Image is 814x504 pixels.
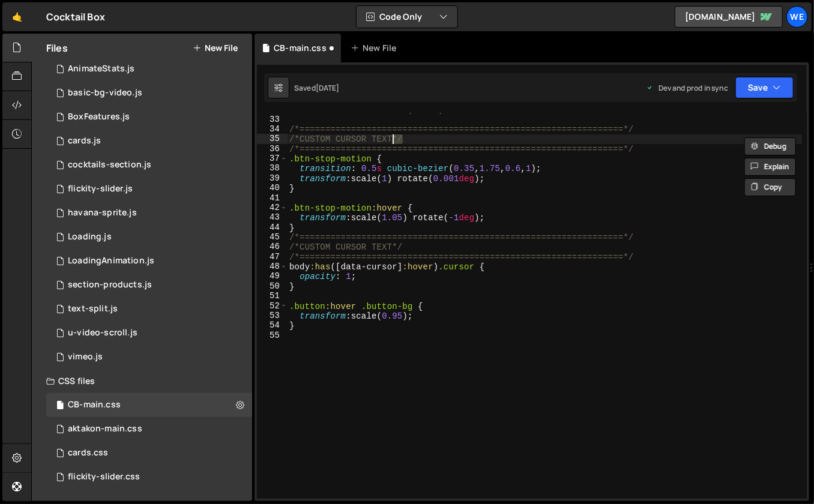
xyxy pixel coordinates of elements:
[257,124,288,134] div: 34
[46,129,252,153] div: 12094/34793.js
[257,163,288,173] div: 38
[257,311,288,320] div: 53
[68,184,133,194] div: flickity-slider.js
[257,331,288,340] div: 55
[46,10,105,24] div: Cocktail Box
[257,291,288,301] div: 51
[257,154,288,163] div: 37
[274,42,327,54] div: CB-main.css
[46,393,252,417] div: 12094/46487.css
[257,223,288,232] div: 44
[68,304,118,314] div: text-split.js
[68,400,121,410] div: CB-main.css
[46,41,68,55] h2: Files
[193,43,238,53] button: New File
[257,115,288,124] div: 33
[351,42,401,54] div: New File
[46,441,252,465] div: 12094/34666.css
[68,424,142,434] div: aktakon-main.css
[68,280,152,290] div: section-products.js
[46,57,252,81] div: 12094/30498.js
[46,465,252,489] div: 12094/35475.css
[68,256,154,266] div: LoadingAnimation.js
[68,160,151,170] div: cocktails-section.js
[46,105,252,129] div: 12094/30497.js
[257,281,288,291] div: 50
[647,83,728,93] div: Dev and prod in sync
[68,88,142,98] div: basic-bg-video.js
[675,6,783,28] a: [DOMAIN_NAME]
[257,320,288,330] div: 54
[46,417,252,441] div: 12094/43205.css
[68,328,137,338] div: u-video-scroll.js
[257,144,288,154] div: 36
[46,249,252,273] div: 12094/30492.js
[68,232,112,242] div: Loading.js
[744,137,796,155] button: Debug
[735,77,794,98] button: Save
[68,352,103,362] div: vimeo.js
[68,448,108,458] div: cards.css
[257,183,288,193] div: 40
[46,153,252,177] div: 12094/36060.js
[46,345,252,369] div: 12094/29507.js
[68,136,101,146] div: cards.js
[744,178,796,196] button: Copy
[257,193,288,203] div: 41
[257,242,288,251] div: 46
[46,297,252,321] div: 12094/41439.js
[257,262,288,271] div: 48
[257,212,288,222] div: 43
[257,271,288,281] div: 49
[357,6,457,28] button: Code Only
[46,273,252,297] div: 12094/36059.js
[316,83,340,93] div: [DATE]
[257,173,288,183] div: 39
[257,232,288,242] div: 45
[32,369,252,393] div: CSS files
[257,203,288,212] div: 42
[68,208,137,218] div: havana-sprite.js
[68,472,140,482] div: flickity-slider.css
[46,321,252,345] div: 12094/41429.js
[294,83,340,93] div: Saved
[46,81,252,105] div: 12094/36058.js
[257,252,288,262] div: 47
[257,301,288,311] div: 52
[2,2,32,31] a: 🤙
[68,64,134,74] div: AnimateStats.js
[744,158,796,176] button: Explain
[257,134,288,143] div: 35
[46,177,252,201] div: 12094/35474.js
[46,201,252,225] div: 12094/36679.js
[46,225,252,249] div: 12094/34884.js
[786,6,808,28] a: We
[68,112,130,122] div: BoxFeatures.js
